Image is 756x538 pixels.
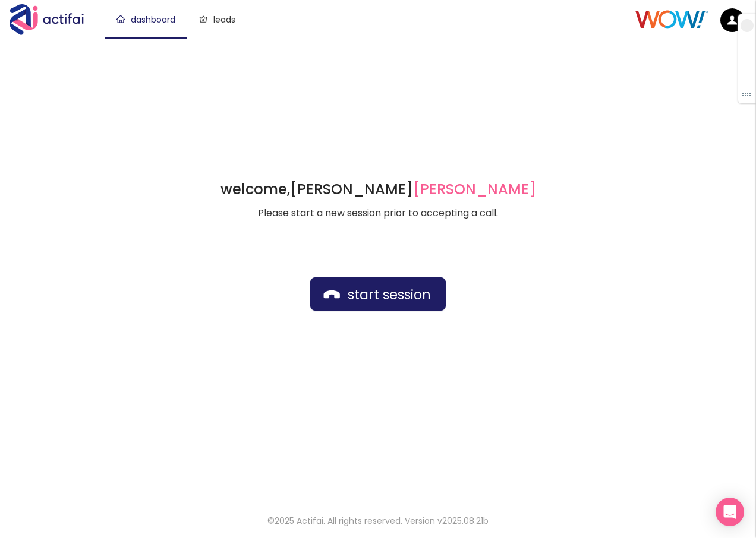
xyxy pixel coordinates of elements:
p: Please start a new session prior to accepting a call. [220,206,536,220]
h1: welcome, [220,180,536,199]
img: Actifai Logo [10,4,95,35]
img: default.png [720,8,744,32]
strong: [PERSON_NAME] [290,179,536,199]
div: Open Intercom Messenger [716,498,744,526]
img: Client Logo [635,10,708,29]
a: dashboard [116,14,175,26]
button: start session [310,277,446,311]
a: leads [199,14,235,26]
span: [PERSON_NAME] [413,179,536,199]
